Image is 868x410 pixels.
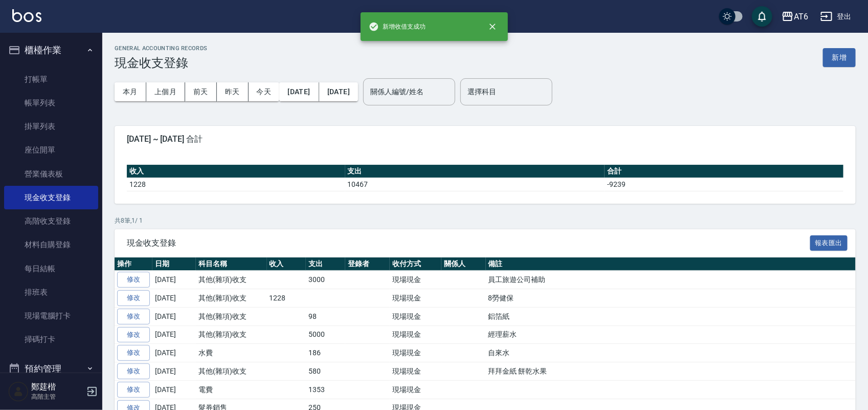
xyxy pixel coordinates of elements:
[152,289,196,308] td: [DATE]
[196,289,267,308] td: 其他(雜項)收支
[486,344,856,362] td: 自來水
[117,363,150,379] a: 修改
[12,9,41,22] img: Logo
[4,257,98,280] a: 每日結帳
[4,356,98,382] button: 預約管理
[306,257,345,271] th: 支出
[127,238,810,248] span: 現金收支登錄
[249,82,280,101] button: 今天
[810,235,848,251] button: 報表匯出
[390,257,441,271] th: 收付方式
[196,344,267,362] td: 水費
[117,345,150,361] a: 修改
[605,178,843,191] td: -9239
[306,326,345,344] td: 5000
[152,380,196,399] td: [DATE]
[390,380,441,399] td: 現場現金
[390,362,441,381] td: 現場現金
[4,68,98,91] a: 打帳單
[777,6,812,27] button: AT6
[810,238,848,247] a: 報表匯出
[605,165,843,178] th: 合計
[196,307,267,326] td: 其他(雜項)收支
[4,115,98,138] a: 掛單列表
[152,307,196,326] td: [DATE]
[117,272,150,288] a: 修改
[196,271,267,289] td: 其他(雜項)收支
[752,6,772,27] button: save
[369,21,426,32] span: 新增收借支成功
[441,257,486,271] th: 關係人
[4,37,98,63] button: 櫃檯作業
[794,10,808,23] div: AT6
[345,165,605,178] th: 支出
[117,309,150,325] a: 修改
[196,257,267,271] th: 科目名稱
[117,327,150,343] a: 修改
[4,91,98,115] a: 帳單列表
[127,134,843,144] span: [DATE] ~ [DATE] 合計
[115,82,146,101] button: 本月
[152,271,196,289] td: [DATE]
[4,209,98,233] a: 高階收支登錄
[345,257,390,271] th: 登錄者
[31,382,83,392] h5: 鄭莛楷
[115,257,152,271] th: 操作
[217,82,249,101] button: 昨天
[152,362,196,381] td: [DATE]
[345,178,605,191] td: 10467
[4,162,98,186] a: 營業儀表板
[4,138,98,162] a: 座位開單
[152,257,196,271] th: 日期
[481,15,504,38] button: close
[319,82,358,101] button: [DATE]
[486,289,856,308] td: 8勞健保
[196,326,267,344] td: 其他(雜項)收支
[115,56,208,70] h3: 現金收支登錄
[823,52,856,62] a: 新增
[279,82,319,101] button: [DATE]
[306,344,345,362] td: 186
[390,326,441,344] td: 現場現金
[115,45,208,52] h2: GENERAL ACCOUNTING RECORDS
[390,307,441,326] td: 現場現金
[115,216,856,225] p: 共 8 筆, 1 / 1
[4,186,98,209] a: 現金收支登錄
[196,362,267,381] td: 其他(雜項)收支
[390,289,441,308] td: 現場現金
[486,362,856,381] td: 拜拜金紙 餅乾水果
[127,178,345,191] td: 1228
[486,307,856,326] td: 鋁箔紙
[152,344,196,362] td: [DATE]
[31,392,83,401] p: 高階主管
[486,326,856,344] td: 經理薪水
[816,7,856,26] button: 登出
[4,280,98,304] a: 排班表
[486,257,856,271] th: 備註
[146,82,185,101] button: 上個月
[185,82,217,101] button: 前天
[306,271,345,289] td: 3000
[306,380,345,399] td: 1353
[117,290,150,306] a: 修改
[267,289,306,308] td: 1228
[306,362,345,381] td: 580
[306,307,345,326] td: 98
[4,328,98,351] a: 掃碼打卡
[152,326,196,344] td: [DATE]
[486,271,856,289] td: 員工旅遊公司補助
[8,381,29,402] img: Person
[823,48,856,67] button: 新增
[117,382,150,398] a: 修改
[390,344,441,362] td: 現場現金
[390,271,441,289] td: 現場現金
[127,165,345,178] th: 收入
[4,233,98,256] a: 材料自購登錄
[267,257,306,271] th: 收入
[4,304,98,328] a: 現場電腦打卡
[196,380,267,399] td: 電費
